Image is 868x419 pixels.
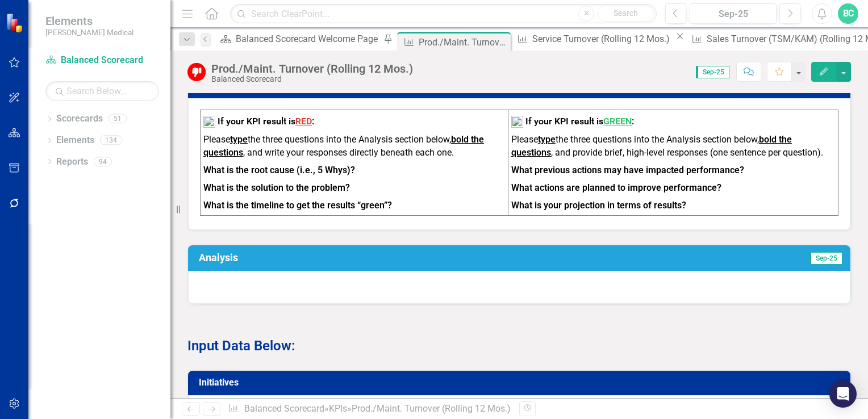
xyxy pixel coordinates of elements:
div: Service Turnover (Rolling 12 Mos.) [532,32,673,46]
div: 51 [108,114,127,124]
div: Prod./Maint. Turnover (Rolling 12 Mos.) [352,403,511,414]
img: Below Target [187,63,206,81]
strong: What is your projection in terms of results? [511,200,686,211]
strong: type [230,134,248,145]
strong: Input Data Below: [187,338,295,354]
strong: What previous actions may have impacted performance? [511,165,744,175]
img: mceclip2%20v12.png [203,116,215,128]
img: mceclip1%20v16.png [511,116,523,128]
span: Sep-25 [696,66,729,78]
button: Sep-25 [690,3,777,24]
div: Prod./Maint. Turnover (Rolling 12 Mos.) [211,62,413,75]
span: Elements [45,14,133,28]
a: Reports [56,156,88,169]
h3: Initiatives [199,378,844,388]
small: [PERSON_NAME] Medical [45,28,133,37]
span: GREEN [603,116,632,127]
span: RED [295,116,312,127]
div: Balanced Scorecard [211,75,413,83]
a: Service Turnover (Rolling 12 Mos.) [513,32,673,46]
div: 94 [94,157,112,166]
div: Open Intercom Messenger [829,380,857,408]
a: Balanced Scorecard Welcome Page [216,32,381,46]
p: Please the three questions into the Analysis section below, , and provide brief, high-level respo... [511,133,835,162]
h3: Analysis [199,252,541,263]
strong: If your KPI result is : [525,116,634,127]
div: Prod./Maint. Turnover (Rolling 12 Mos.) [419,35,508,49]
div: 134 [100,136,122,145]
button: BC [838,3,858,24]
strong: What is the root cause (i.e., 5 Whys)? [203,165,355,175]
input: Search ClearPoint... [230,4,657,24]
p: Please the three questions into the Analysis section below, , and write your responses directly b... [203,133,505,162]
td: To enrich screen reader interactions, please activate Accessibility in Grammarly extension settings [201,110,508,215]
input: Search Below... [45,81,159,101]
div: Balanced Scorecard Welcome Page [236,32,381,46]
strong: type [538,134,556,145]
a: Scorecards [56,112,103,125]
a: Balanced Scorecard [45,54,159,67]
span: Search [614,9,638,18]
a: Balanced Scorecard [244,403,324,414]
img: ClearPoint Strategy [6,13,26,33]
div: » » [228,403,511,416]
button: Search [597,6,654,22]
strong: What actions are planned to improve performance? [511,182,721,193]
td: To enrich screen reader interactions, please activate Accessibility in Grammarly extension settings [508,110,838,215]
strong: If your KPI result is : [218,116,314,127]
strong: What is the timeline to get the results “green”? [203,200,392,211]
a: Elements [56,134,94,147]
strong: What is the solution to the problem? [203,182,350,193]
span: Sep-25 [809,252,842,265]
div: Sep-25 [694,7,773,21]
a: KPIs [329,403,347,414]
